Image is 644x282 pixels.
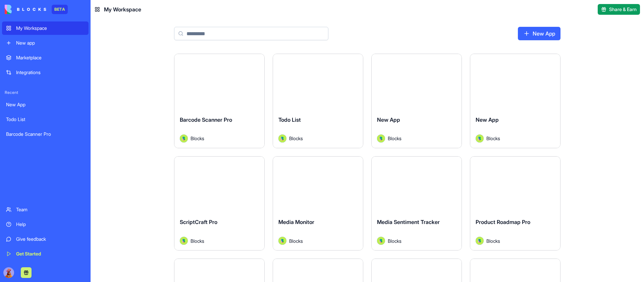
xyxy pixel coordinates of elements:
[6,116,85,123] div: Todo List
[2,218,89,231] a: Help
[388,135,401,142] span: Blocks
[2,51,89,64] a: Marketplace
[377,134,385,143] img: Avatar
[2,113,89,126] a: Todo List
[174,156,265,251] a: ScriptCraft ProAvatarBlocks
[476,219,530,225] span: Product Roadmap Pro
[470,54,560,148] a: New AppAvatarBlocks
[191,135,204,142] span: Blocks
[180,219,217,225] span: ScriptCraft Pro
[16,40,85,46] div: New app
[174,54,265,148] a: Barcode Scanner ProAvatarBlocks
[2,203,89,216] a: Team
[278,219,314,225] span: Media Monitor
[278,116,301,123] span: Todo List
[6,131,85,137] div: Barcode Scanner Pro
[180,237,188,245] img: Avatar
[2,21,89,35] a: My Workspace
[5,5,46,14] img: logo
[486,237,500,244] span: Blocks
[377,237,385,245] img: Avatar
[598,4,640,15] button: Share & Earn
[2,90,89,95] span: Recent
[273,54,363,148] a: Todo ListAvatarBlocks
[388,237,401,244] span: Blocks
[289,237,303,244] span: Blocks
[278,237,286,245] img: Avatar
[5,5,68,14] a: BETA
[518,27,560,40] a: New App
[2,127,89,141] a: Barcode Scanner Pro
[191,237,204,244] span: Blocks
[476,237,484,245] img: Avatar
[16,54,85,61] div: Marketplace
[371,54,462,148] a: New AppAvatarBlocks
[6,101,85,108] div: New App
[377,116,400,123] span: New App
[609,6,637,13] span: Share & Earn
[278,134,286,143] img: Avatar
[289,135,303,142] span: Blocks
[273,156,363,251] a: Media MonitorAvatarBlocks
[371,156,462,251] a: Media Sentiment TrackerAvatarBlocks
[476,134,484,143] img: Avatar
[377,219,440,225] span: Media Sentiment Tracker
[3,267,14,278] img: Kuku_Large_sla5px.png
[2,232,89,246] a: Give feedback
[16,221,85,228] div: Help
[2,98,89,111] a: New App
[16,69,85,76] div: Integrations
[180,116,232,123] span: Barcode Scanner Pro
[16,250,85,257] div: Get Started
[2,36,89,50] a: New app
[16,25,85,32] div: My Workspace
[470,156,560,251] a: Product Roadmap ProAvatarBlocks
[476,116,499,123] span: New App
[16,206,85,213] div: Team
[2,247,89,261] a: Get Started
[2,66,89,79] a: Integrations
[486,135,500,142] span: Blocks
[180,134,188,143] img: Avatar
[104,5,141,13] span: My Workspace
[16,236,85,242] div: Give feedback
[52,5,68,14] div: BETA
